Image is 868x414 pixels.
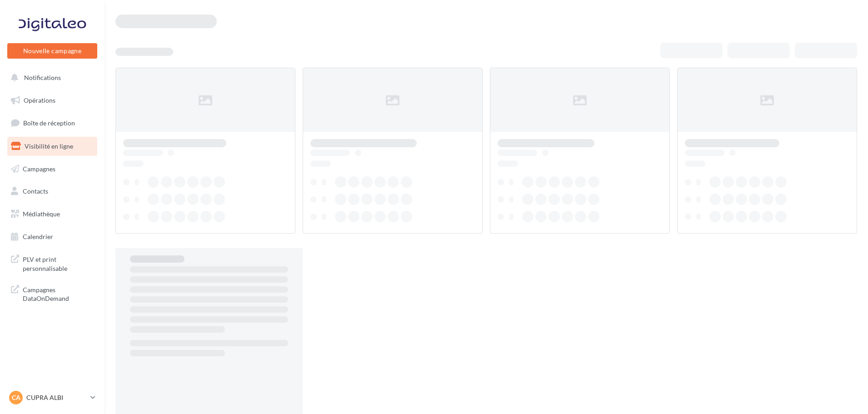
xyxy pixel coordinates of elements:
[23,187,48,195] span: Contacts
[12,393,20,402] span: CA
[23,253,94,273] span: PLV et print personnalisable
[25,142,73,150] span: Visibilité en ligne
[23,210,60,218] span: Médiathèque
[5,137,99,156] a: Visibilité en ligne
[24,96,55,104] span: Opérations
[23,165,55,172] span: Campagnes
[7,389,97,406] a: CA CUPRA ALBI
[5,227,99,246] a: Calendrier
[5,249,99,276] a: PLV et print personnalisable
[5,182,99,201] a: Contacts
[23,233,53,240] span: Calendrier
[23,119,75,127] span: Boîte de réception
[5,68,95,87] button: Notifications
[5,160,99,179] a: Campagnes
[7,43,97,59] button: Nouvelle campagne
[26,393,87,402] p: CUPRA ALBI
[5,91,99,110] a: Opérations
[5,205,99,224] a: Médiathèque
[5,113,99,133] a: Boîte de réception
[24,74,61,81] span: Notifications
[5,280,99,307] a: Campagnes DataOnDemand
[23,284,94,303] span: Campagnes DataOnDemand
